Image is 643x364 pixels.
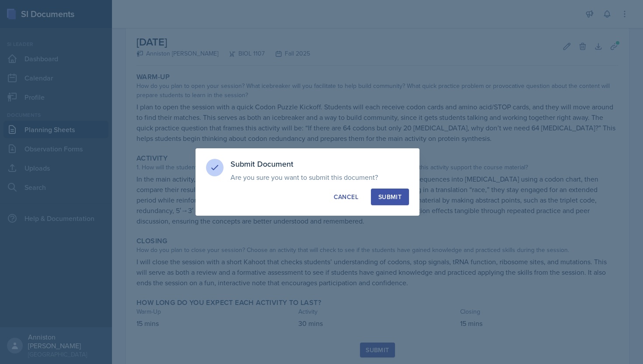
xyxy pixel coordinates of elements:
h3: Submit Document [231,159,409,169]
div: Submit [378,192,402,201]
p: Are you sure you want to submit this document? [231,173,409,182]
button: Cancel [326,189,366,205]
button: Submit [371,189,409,205]
div: Cancel [334,192,358,201]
